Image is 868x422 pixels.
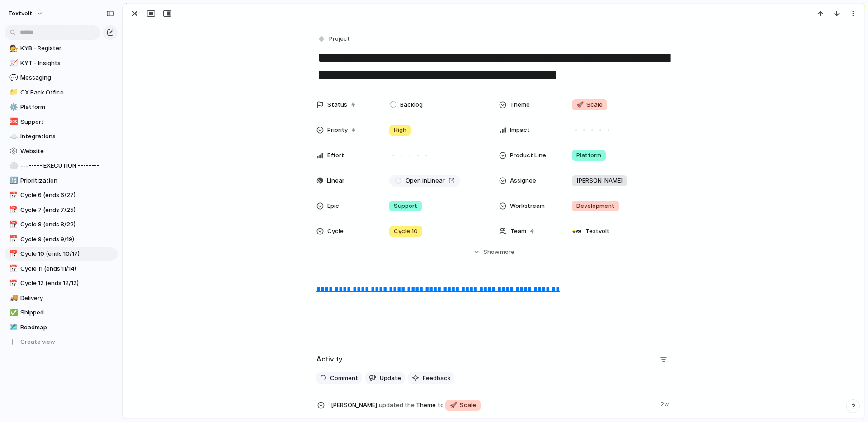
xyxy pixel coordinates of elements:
[510,100,530,109] span: Theme
[8,308,17,317] button: ✅
[423,374,451,383] span: Feedback
[20,132,114,141] span: Integrations
[327,151,344,160] span: Effort
[408,372,454,384] button: Feedback
[5,100,118,114] a: ⚙️Platform
[394,227,418,236] span: Cycle 10
[8,220,17,229] button: 📅
[20,264,114,273] span: Cycle 11 (ends 11/14)
[5,174,118,188] a: 🔢Prioritization
[5,130,118,143] a: ☁️Integrations
[9,278,16,289] div: 📅
[8,191,17,200] button: 📅
[327,100,347,109] span: Status
[394,126,406,135] span: High
[510,202,545,211] span: Workstream
[9,146,16,156] div: 🕸️
[5,42,118,55] a: 🧑‍⚖️KYB - Register
[8,323,17,332] button: 🗺️
[5,203,118,217] a: 📅Cycle 7 (ends 7/25)
[316,244,671,260] button: Showmore
[8,59,17,68] button: 📈
[5,115,118,129] a: 🆘Support
[5,233,118,246] a: 📅Cycle 9 (ends 9/19)
[8,147,17,156] button: 🕸️
[329,34,350,43] span: Project
[8,176,17,185] button: 🔢
[9,234,16,244] div: 📅
[330,374,358,383] span: Comment
[8,117,17,127] button: 🆘
[510,126,530,135] span: Impact
[585,227,609,236] span: Textvolt
[660,398,671,409] span: 2w
[450,401,476,410] span: Scale
[576,202,614,211] span: Development
[5,335,118,349] button: Create view
[9,190,16,201] div: 📅
[8,9,32,18] span: textvolt
[5,218,118,231] a: 📅Cycle 8 (ends 8/22)
[8,103,17,112] button: ⚙️
[9,205,16,215] div: 📅
[20,73,114,82] span: Messaging
[9,322,16,333] div: 🗺️
[5,145,118,158] div: 🕸️Website
[9,131,16,142] div: ☁️
[9,161,16,171] div: ⚪
[9,102,16,113] div: ⚙️
[327,202,339,211] span: Epic
[20,147,114,156] span: Website
[8,132,17,141] button: ☁️
[20,161,114,170] span: -------- EXECUTION --------
[8,73,17,82] button: 💬
[20,59,114,68] span: KYT - Insights
[5,56,118,70] a: 📈KYT - Insights
[576,151,601,160] span: Platform
[20,88,114,97] span: CX Back Office
[8,206,17,215] button: 📅
[5,277,118,290] a: 📅Cycle 12 (ends 12/12)
[20,176,114,185] span: Prioritization
[9,73,16,83] div: 💬
[394,202,417,211] span: Support
[5,306,118,319] a: ✅Shipped
[20,117,114,127] span: Support
[5,291,118,305] a: 🚚Delivery
[510,227,526,236] span: Team
[9,293,16,303] div: 🚚
[20,249,114,258] span: Cycle 10 (ends 10/17)
[9,117,16,127] div: 🆘
[9,308,16,318] div: ✅
[400,100,423,109] span: Backlog
[20,235,114,244] span: Cycle 9 (ends 9/19)
[8,249,17,258] button: 📅
[8,44,17,53] button: 🧑‍⚖️
[20,323,114,332] span: Roadmap
[8,161,17,170] button: ⚪
[380,374,401,383] span: Update
[9,43,16,54] div: 🧑‍⚖️
[576,176,623,185] span: [PERSON_NAME]
[5,86,118,99] a: 📁CX Back Office
[327,126,348,135] span: Priority
[20,279,114,288] span: Cycle 12 (ends 12/12)
[20,338,55,347] span: Create view
[5,71,118,84] a: 💬Messaging
[9,87,16,98] div: 📁
[406,176,445,185] span: Open in Linear
[9,263,16,274] div: 📅
[5,159,118,173] div: ⚪-------- EXECUTION --------
[5,188,118,202] a: 📅Cycle 6 (ends 6/27)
